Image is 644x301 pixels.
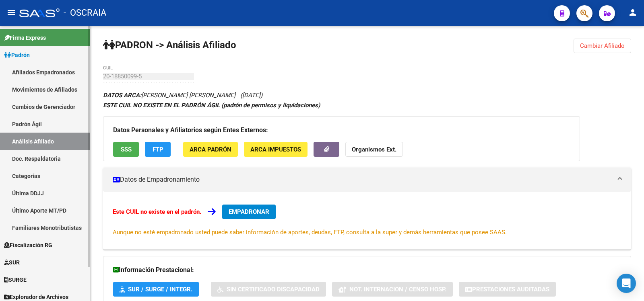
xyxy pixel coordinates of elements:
span: FTP [153,146,163,153]
mat-panel-title: Datos de Empadronamiento [113,175,612,184]
span: Sin Certificado Discapacidad [227,286,320,293]
span: SUR / SURGE / INTEGR. [128,286,192,293]
span: Not. Internacion / Censo Hosp. [349,286,446,293]
span: EMPADRONAR [229,208,269,215]
button: ARCA Padrón [183,142,238,157]
span: Firma Express [4,33,46,42]
button: Cambiar Afiliado [574,39,631,53]
span: SSS [121,146,132,153]
button: Organismos Ext. [345,142,403,157]
strong: ESTE CUIL NO EXISTE EN EL PADRÓN ÁGIL (padrón de permisos y liquidaciones) [103,102,320,109]
span: ([DATE]) [240,92,262,99]
button: SUR / SURGE / INTEGR. [113,282,199,297]
div: Datos de Empadronamiento [103,192,631,250]
span: Fiscalización RG [4,241,52,250]
button: Not. Internacion / Censo Hosp. [332,282,453,297]
button: Sin Certificado Discapacidad [211,282,326,297]
strong: PADRON -> Análisis Afiliado [103,39,236,51]
button: EMPADRONAR [222,205,276,219]
span: Aunque no esté empadronado usted puede saber información de aportes, deudas, FTP, consulta a la s... [113,229,507,236]
strong: Este CUIL no existe en el padrón. [113,208,201,215]
div: Open Intercom Messenger [617,274,636,293]
h3: Información Prestacional: [113,264,621,276]
h3: Datos Personales y Afiliatorios según Entes Externos: [113,125,570,136]
mat-icon: person [628,8,638,17]
span: ARCA Impuestos [250,146,301,153]
button: SSS [113,142,139,157]
button: FTP [145,142,171,157]
mat-expansion-panel-header: Datos de Empadronamiento [103,168,631,192]
strong: Organismos Ext. [352,146,396,153]
span: ARCA Padrón [190,146,231,153]
span: - OSCRAIA [64,4,106,22]
mat-icon: menu [6,8,16,17]
span: Cambiar Afiliado [580,42,625,49]
strong: DATOS ARCA: [103,92,141,99]
span: [PERSON_NAME] [PERSON_NAME] [103,92,235,99]
span: Padrón [4,51,30,59]
button: ARCA Impuestos [244,142,308,157]
button: Prestaciones Auditadas [459,282,556,297]
span: Prestaciones Auditadas [472,286,549,293]
span: SUR [4,258,20,267]
span: SURGE [4,275,27,284]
